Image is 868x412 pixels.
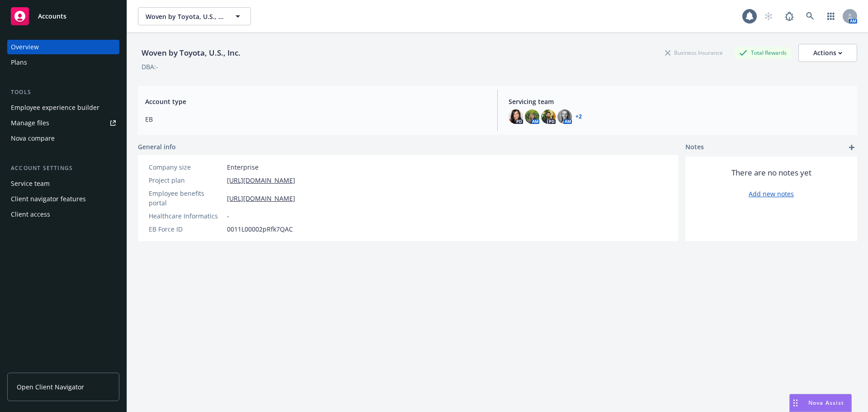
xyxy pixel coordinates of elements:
button: Nova Assist [789,394,852,412]
div: Plans [11,55,27,70]
button: Actions [798,44,857,62]
a: Add new notes [749,189,794,199]
a: Accounts [7,4,119,29]
div: Client access [11,207,50,222]
div: DBA: - [142,62,158,71]
div: Actions [813,44,842,62]
div: Client navigator features [11,192,86,206]
a: +2 [576,114,582,119]
span: Woven by Toyota, U.S., Inc. [146,12,224,21]
a: [URL][DOMAIN_NAME] [227,175,295,185]
div: Manage files [11,116,49,130]
div: Nova compare [11,131,55,146]
div: Total Rewards [735,47,791,58]
div: Company size [149,162,223,172]
div: Drag to move [790,394,801,412]
img: photo [509,109,523,124]
a: Client navigator features [7,192,119,206]
div: Employee benefits portal [149,189,223,208]
span: Account type [145,97,486,106]
div: Project plan [149,175,223,185]
a: Switch app [822,7,840,25]
a: Search [801,7,819,25]
span: Notes [685,142,704,153]
span: Nova Assist [808,399,844,407]
div: Employee experience builder [11,100,99,115]
a: Overview [7,40,119,54]
div: Healthcare Informatics [149,211,223,221]
span: 0011L00002pRfk7QAC [227,224,293,234]
a: Manage files [7,116,119,130]
a: Client access [7,207,119,222]
a: Plans [7,55,119,70]
img: photo [525,109,539,124]
span: Open Client Navigator [17,382,84,392]
span: Servicing team [509,97,850,106]
div: Woven by Toyota, U.S., Inc. [138,47,244,59]
div: Tools [7,88,119,97]
span: Accounts [38,13,66,20]
span: There are no notes yet [731,167,811,178]
div: Account settings [7,164,119,173]
span: EB [145,114,486,124]
button: Woven by Toyota, U.S., Inc. [138,7,251,25]
span: - [227,211,229,221]
div: EB Force ID [149,224,223,234]
a: Nova compare [7,131,119,146]
a: Service team [7,176,119,191]
a: Employee experience builder [7,100,119,115]
div: Service team [11,176,50,191]
div: Business Insurance [660,47,727,58]
span: General info [138,142,176,152]
img: photo [541,109,556,124]
span: Enterprise [227,162,259,172]
a: Start snowing [759,7,778,25]
a: add [846,142,857,153]
div: Overview [11,40,39,54]
a: [URL][DOMAIN_NAME] [227,194,295,203]
a: Report a Bug [780,7,798,25]
img: photo [557,109,572,124]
